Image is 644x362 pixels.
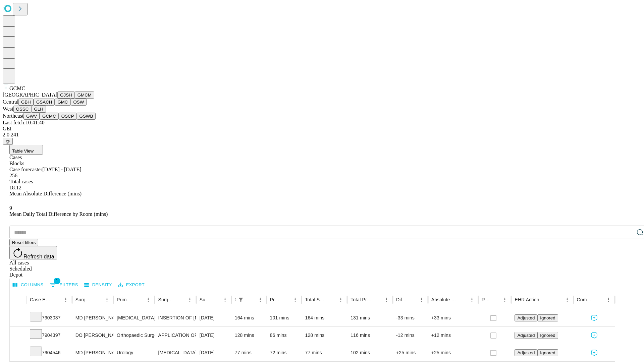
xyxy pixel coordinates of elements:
[3,132,641,138] div: 2.0.241
[515,349,537,356] button: Adjusted
[9,179,33,184] span: Total cases
[482,297,490,302] div: Resolved in EHR
[515,297,539,302] div: EHR Action
[3,99,18,105] span: Central
[75,297,92,302] div: Surgeon Name
[40,113,59,120] button: GCMC
[235,327,263,344] div: 128 mins
[351,309,389,326] div: 131 mins
[176,295,185,304] button: Sort
[305,344,344,361] div: 77 mins
[491,295,500,304] button: Sort
[396,297,407,302] div: Difference
[23,113,40,120] button: GWV
[305,297,326,302] div: Total Scheduled Duration
[144,295,153,304] button: Menu
[75,92,94,99] button: GMCM
[30,327,69,344] div: 7904397
[12,240,36,245] span: Reset filters
[9,85,25,91] span: GCMC
[270,309,299,326] div: 101 mins
[9,239,38,246] button: Reset filters
[158,327,193,344] div: APPLICATION OF EXTERNAL FIXATOR UNIPLANE
[158,309,193,326] div: INSERTION OF [MEDICAL_DATA] SEPARATE PROCEDURE
[562,295,572,304] button: Menu
[52,295,61,304] button: Sort
[30,297,51,302] div: Case Epic Id
[336,295,345,304] button: Menu
[200,327,228,344] div: [DATE]
[9,205,12,211] span: 9
[594,295,604,304] button: Sort
[537,349,558,356] button: Ignored
[577,297,594,302] div: Comments
[270,344,299,361] div: 72 mins
[246,295,256,304] button: Sort
[117,309,151,326] div: [MEDICAL_DATA]
[270,297,281,302] div: Predicted In Room Duration
[158,297,175,302] div: Surgery Name
[236,295,246,304] button: Show filters
[236,295,246,304] div: 1 active filter
[431,297,457,302] div: Absolute Difference
[351,297,372,302] div: Total Predicted Duration
[396,344,425,361] div: +25 mins
[54,278,60,284] span: 1
[3,106,13,112] span: West
[200,309,228,326] div: [DATE]
[9,167,42,172] span: Case forecaster
[3,126,641,132] div: GEI
[102,295,112,304] button: Menu
[200,297,210,302] div: Surgery Date
[372,295,382,304] button: Sort
[517,350,535,355] span: Adjusted
[515,332,537,339] button: Adjusted
[270,327,299,344] div: 86 mins
[235,309,263,326] div: 164 mins
[9,173,17,178] span: 256
[23,254,54,259] span: Refresh data
[30,309,69,326] div: 7903037
[5,139,10,144] span: @
[13,330,23,342] button: Expand
[431,309,475,326] div: +33 mins
[327,295,336,304] button: Sort
[59,113,77,120] button: OSCP
[417,295,426,304] button: Menu
[9,191,82,196] span: Mean Absolute Difference (mins)
[220,295,230,304] button: Menu
[83,280,114,290] button: Density
[9,211,108,217] span: Mean Daily Total Difference by Room (mins)
[351,327,389,344] div: 116 mins
[540,295,549,304] button: Sort
[158,344,193,361] div: [MEDICAL_DATA] INGUINAL OR SCROTAL APPROACH
[117,297,133,302] div: Primary Service
[382,295,391,304] button: Menu
[305,309,344,326] div: 164 mins
[18,99,34,106] button: GBH
[75,344,110,361] div: MD [PERSON_NAME]
[431,327,475,344] div: +12 mins
[57,92,75,99] button: GJSH
[31,106,46,113] button: GLH
[9,246,57,259] button: Refresh data
[515,314,537,321] button: Adjusted
[281,295,290,304] button: Sort
[235,297,235,302] div: Scheduled In Room Duration
[71,99,87,106] button: OSW
[517,315,535,320] span: Adjusted
[117,327,151,344] div: Orthopaedic Surgery
[540,315,555,320] span: Ignored
[75,309,110,326] div: MD [PERSON_NAME] [PERSON_NAME] Md
[500,295,509,304] button: Menu
[48,280,80,290] button: Show filters
[305,327,344,344] div: 128 mins
[458,295,467,304] button: Sort
[540,333,555,338] span: Ignored
[11,280,45,290] button: Select columns
[431,344,475,361] div: +25 mins
[3,92,57,98] span: [GEOGRAPHIC_DATA]
[396,309,425,326] div: -33 mins
[61,295,70,304] button: Menu
[9,145,43,155] button: Table View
